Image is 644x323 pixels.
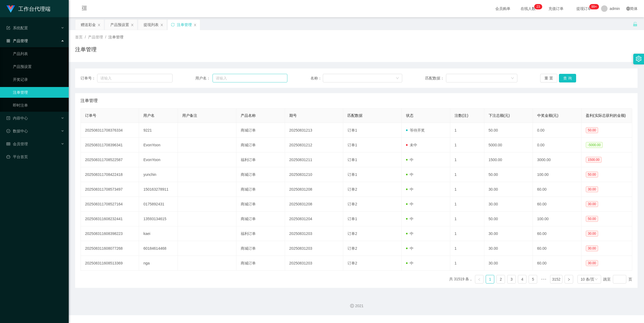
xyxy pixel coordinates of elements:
[533,226,581,241] td: 60.00
[586,231,598,237] span: 30.00
[13,87,64,98] a: 注单管理
[533,212,581,226] td: 100.00
[143,113,155,118] span: 用户名
[6,129,28,133] span: 数据中心
[496,275,505,284] li: 2
[236,138,285,153] td: 商城订单
[73,303,640,309] div: 2021
[139,123,178,138] td: 9221
[236,226,285,241] td: 福利订单
[533,197,581,212] td: 60.00
[586,186,598,192] span: 30.00
[108,35,123,39] span: 注单管理
[81,212,139,226] td: 202508311608232441
[533,256,581,271] td: 60.00
[534,4,542,9] sup: 23
[97,74,173,82] input: 请输入
[539,275,548,284] span: •••
[565,275,573,284] li: 下一页
[350,304,354,308] i: 图标: copyright
[586,127,598,133] span: 50.00
[236,241,285,256] td: 商城订单
[6,151,64,162] a: 图标: dashboard平台首页
[236,197,285,212] td: 商城订单
[478,278,481,281] i: 图标: left
[285,167,343,182] td: 20250831210
[450,167,484,182] td: 1
[450,241,484,256] td: 1
[507,275,515,283] a: 3
[586,216,598,222] span: 50.00
[105,35,106,39] span: /
[81,138,139,153] td: 202508311708396341
[195,75,213,81] span: 用户名：
[406,113,414,118] span: 状态
[6,6,50,11] a: 工作台代理端
[425,75,446,81] span: 匹配数据：
[511,77,514,80] i: 图标: down
[484,212,533,226] td: 50.00
[550,275,562,283] a: 3152
[139,197,178,212] td: 0175892431
[193,23,197,27] i: 图标: close
[533,138,581,153] td: 0.00
[455,113,468,118] span: 注数(注)
[484,197,533,212] td: 30.00
[144,20,159,30] div: 提现列表
[538,4,540,9] p: 3
[484,123,533,138] td: 50.00
[6,5,15,13] img: logo.9652507e.png
[518,275,526,284] li: 4
[595,278,598,281] i: 图标: down
[449,275,473,284] li: 共 31519 条，
[450,226,484,241] td: 1
[289,113,297,118] span: 期号
[347,172,357,177] span: 订单1
[75,0,93,17] i: 图标: menu-fold
[529,275,537,284] li: 5
[85,113,96,118] span: 订单号
[450,138,484,153] td: 1
[13,74,64,85] a: 开奖记录
[475,275,484,284] li: 上一页
[484,167,533,182] td: 50.00
[539,275,548,284] li: 向后 5 页
[6,116,28,120] span: 内容中心
[310,75,323,81] span: 名称：
[484,138,533,153] td: 5000.00
[581,275,594,283] div: 10 条/页
[633,22,638,27] i: 图标: unlock
[450,182,484,197] td: 1
[533,123,581,138] td: 0.00
[139,241,178,256] td: 60184614468
[6,129,10,133] i: 图标: check-circle-o
[6,26,28,30] span: 系统配置
[540,74,557,82] button: 重 置
[396,77,399,80] i: 图标: down
[406,202,414,206] span: 中
[533,241,581,256] td: 60.00
[236,167,285,182] td: 商城订单
[285,123,343,138] td: 20250831213
[406,128,425,132] span: 等待开奖
[589,4,599,9] sup: 1034
[80,75,97,81] span: 订单号：
[81,182,139,197] td: 202508311708573497
[603,275,632,284] div: 跳至 页
[13,100,64,111] a: 即时注单
[406,231,414,236] span: 中
[285,182,343,197] td: 20250831208
[285,138,343,153] td: 20250831212
[406,158,414,162] span: 中
[6,39,28,43] span: 产品管理
[182,113,197,118] span: 用户备注
[139,226,178,241] td: kaei
[484,182,533,197] td: 30.00
[347,143,357,147] span: 订单1
[574,7,594,10] span: 提现订单
[236,212,285,226] td: 商城订单
[6,116,10,120] i: 图标: profile
[236,256,285,271] td: 商城订单
[139,212,178,226] td: 13593134615
[507,275,516,284] li: 3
